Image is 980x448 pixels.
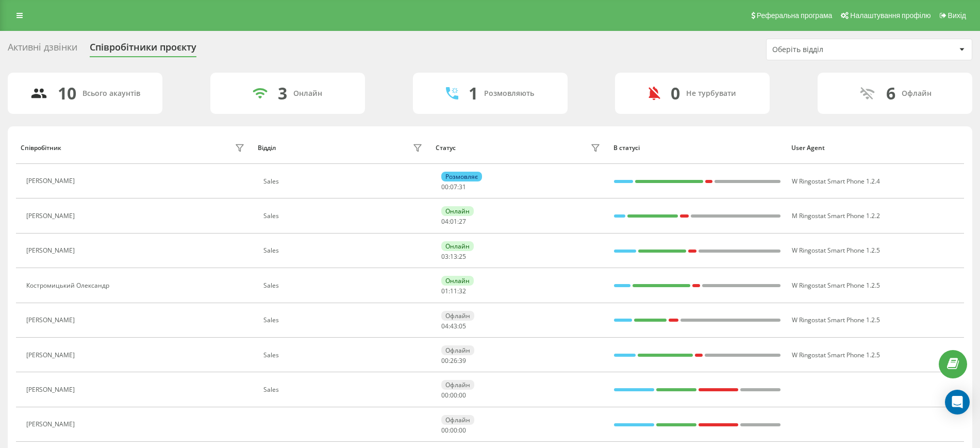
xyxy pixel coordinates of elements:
[459,182,466,191] span: 31
[450,182,457,191] span: 07
[792,351,880,359] span: W Ringostat Smart Phone 1.2.5
[441,427,466,434] div: : :
[441,391,449,400] span: 00
[792,177,880,186] span: W Ringostat Smart Phone 1.2.4
[21,144,61,152] div: Співробітник
[278,84,287,103] div: 3
[469,84,478,103] div: 1
[450,217,457,226] span: 01
[441,241,474,251] div: Онлайн
[441,172,482,181] div: Розмовляє
[263,282,425,289] div: Sales
[441,184,466,191] div: : :
[90,42,196,58] div: Співробітники проєкту
[450,356,457,365] span: 26
[26,386,77,393] div: [PERSON_NAME]
[263,247,425,254] div: Sales
[459,217,466,226] span: 27
[263,317,425,324] div: Sales
[441,322,449,330] span: 04
[459,356,466,365] span: 39
[441,380,474,390] div: Офлайн
[441,252,449,261] span: 03
[459,322,466,330] span: 05
[886,84,895,103] div: 6
[441,311,474,321] div: Офлайн
[436,144,456,152] div: Статус
[441,323,466,330] div: : :
[441,217,449,226] span: 04
[258,144,276,152] div: Відділ
[948,11,966,20] span: Вихід
[441,415,474,425] div: Офлайн
[450,426,457,435] span: 00
[26,352,77,359] div: [PERSON_NAME]
[450,287,457,295] span: 11
[441,218,466,225] div: : :
[686,89,736,98] div: Не турбувати
[450,252,457,261] span: 13
[450,391,457,400] span: 00
[459,287,466,295] span: 32
[772,45,895,54] div: Оберіть відділ
[792,211,880,220] span: M Ringostat Smart Phone 1.2.2
[441,182,449,191] span: 00
[26,317,77,324] div: [PERSON_NAME]
[792,246,880,255] span: W Ringostat Smart Phone 1.2.5
[293,89,322,98] div: Онлайн
[8,42,77,58] div: Активні дзвінки
[850,11,931,20] span: Налаштування профілю
[26,247,77,254] div: [PERSON_NAME]
[441,426,449,435] span: 00
[450,322,457,330] span: 43
[263,178,425,185] div: Sales
[459,426,466,435] span: 00
[26,212,77,220] div: [PERSON_NAME]
[441,357,466,364] div: : :
[757,11,833,20] span: Реферальна програма
[792,281,880,290] span: W Ringostat Smart Phone 1.2.5
[26,421,77,428] div: [PERSON_NAME]
[441,356,449,365] span: 00
[26,282,112,289] div: Костромицький Олександр
[441,392,466,399] div: : :
[671,84,680,103] div: 0
[945,390,970,414] div: Open Intercom Messenger
[441,253,466,260] div: : :
[58,84,76,103] div: 10
[613,144,782,152] div: В статусі
[441,206,474,216] div: Онлайн
[792,316,880,324] span: W Ringostat Smart Phone 1.2.5
[263,212,425,220] div: Sales
[791,144,959,152] div: User Agent
[459,391,466,400] span: 00
[263,352,425,359] div: Sales
[441,287,449,295] span: 01
[26,177,77,185] div: [PERSON_NAME]
[441,345,474,355] div: Офлайн
[82,89,140,98] div: Всього акаунтів
[441,288,466,295] div: : :
[441,276,474,286] div: Онлайн
[263,386,425,393] div: Sales
[484,89,534,98] div: Розмовляють
[902,89,932,98] div: Офлайн
[459,252,466,261] span: 25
